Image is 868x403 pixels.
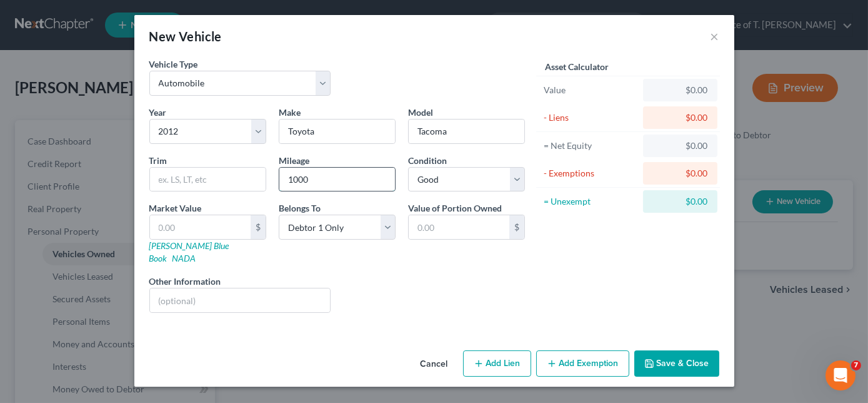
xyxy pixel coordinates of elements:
div: $0.00 [653,195,707,208]
span: Messages [104,319,147,328]
label: Value of Portion Owned [408,201,502,215]
button: Help [167,288,250,338]
button: Add Exemption [536,350,629,377]
div: $0.00 [653,167,707,180]
div: Statement of Financial Affairs - Payments Made in the Last 90 days [26,242,209,268]
span: Make [279,107,301,118]
img: Profile image for Lindsey [181,20,206,45]
label: Year [149,106,167,119]
p: How can we help? [25,110,225,131]
input: 0.00 [409,215,509,239]
div: Send us a message [26,158,209,171]
input: (optional) [150,288,331,312]
label: Other Information [149,275,221,288]
div: Send us a messageWe typically reply in a few hours [12,147,237,195]
button: × [711,29,719,44]
div: = Net Equity [544,140,638,152]
img: logo [25,27,109,40]
label: Model [408,106,433,119]
img: Profile image for James [157,20,182,45]
span: Search for help [26,213,101,226]
input: ex. LS, LT, etc [150,168,266,191]
a: [PERSON_NAME] Blue Book [149,240,229,263]
div: = Unexempt [544,195,638,208]
a: NADA [172,253,196,263]
button: Save & Close [634,350,719,377]
label: Trim [149,154,167,167]
span: Belongs To [279,203,321,213]
input: ex. Altima [409,120,524,143]
iframe: Intercom live chat [826,360,856,390]
span: Home [27,319,56,328]
div: Attorney's Disclosure of Compensation [18,273,232,296]
div: - Liens [544,111,638,124]
span: 7 [851,360,861,370]
div: $ [509,215,524,239]
div: Attorney's Disclosure of Compensation [26,278,209,291]
img: Profile image for Emma [134,20,159,45]
div: New Vehicle [149,28,222,45]
p: Hi there! [25,89,225,110]
div: We typically reply in a few hours [26,171,209,184]
label: Asset Calculator [545,60,609,73]
input: 0.00 [150,215,251,239]
label: Condition [408,154,447,167]
div: - Exemptions [544,167,638,180]
button: Search for help [18,207,232,232]
input: ex. Nissan [279,120,395,143]
label: Vehicle Type [149,58,198,71]
div: Value [544,84,638,96]
span: Help [198,319,218,328]
div: Statement of Financial Affairs - Payments Made in the Last 90 days [18,237,232,273]
div: $0.00 [653,84,707,96]
button: Cancel [411,352,458,377]
input: -- [279,168,395,191]
div: Close [215,20,237,43]
label: Mileage [279,154,309,167]
button: Messages [83,288,166,338]
label: Market Value [149,201,202,215]
div: $0.00 [653,111,707,124]
div: $0.00 [653,140,707,152]
button: Add Lien [463,350,531,377]
div: $ [251,215,266,239]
